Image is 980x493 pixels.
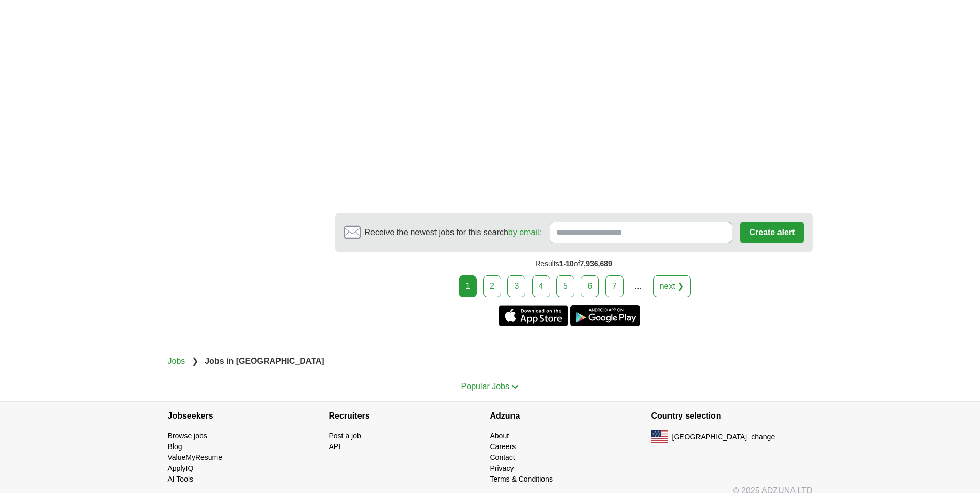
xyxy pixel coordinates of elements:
[168,453,223,461] a: ValueMyResume
[490,475,553,483] a: Terms & Conditions
[628,276,648,297] div: ...
[490,442,516,451] a: Careers
[605,275,624,297] a: 7
[511,384,519,389] img: toggle icon
[559,259,574,268] span: 1-10
[365,226,541,239] span: Receive the newest jobs for this search :
[570,305,640,326] a: Get the Android app
[168,442,182,451] a: Blog
[329,442,341,451] a: API
[740,222,803,243] button: Create alert
[499,305,568,326] a: Get the iPhone app
[483,275,501,297] a: 2
[651,430,668,443] img: US flag
[335,252,813,275] div: Results of
[653,275,691,297] a: next ❯
[192,357,198,365] span: ❯
[490,464,514,472] a: Privacy
[508,228,539,237] a: by email
[329,432,361,440] a: Post a job
[556,275,574,297] a: 5
[490,453,515,461] a: Contact
[532,275,550,297] a: 4
[580,259,612,268] span: 7,936,689
[751,432,775,442] button: change
[205,357,324,365] strong: Jobs in [GEOGRAPHIC_DATA]
[459,275,477,297] div: 1
[672,432,748,442] span: [GEOGRAPHIC_DATA]
[168,357,185,365] a: Jobs
[490,432,509,440] a: About
[461,382,509,391] span: Popular Jobs
[168,432,207,440] a: Browse jobs
[651,402,813,430] h4: Country selection
[168,464,194,472] a: ApplyIQ
[581,275,599,297] a: 6
[507,275,525,297] a: 3
[168,475,194,483] a: AI Tools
